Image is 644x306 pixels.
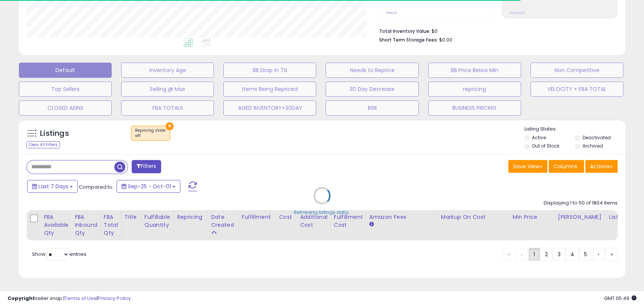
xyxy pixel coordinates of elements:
[223,63,316,78] button: BB Drop in 7d
[121,100,214,115] button: FBA TOTALS
[19,81,112,97] button: Top Sellers
[386,11,397,15] small: Prev: 0
[379,37,438,43] b: Short Term Storage Fees:
[19,100,112,115] button: CLOSED ASINS
[439,36,452,43] span: $0.00
[294,209,350,215] div: Retrieving listings data..
[530,63,623,78] button: Non Competitive
[8,295,131,302] div: seller snap | |
[326,100,418,115] button: BSR
[121,63,214,78] button: Inventory Age
[379,28,430,34] b: Total Inventory Value:
[98,295,131,302] a: Privacy Policy
[326,81,418,97] button: 30 Day Decrease
[223,81,316,97] button: Items Being Repriced
[428,63,521,78] button: BB Price Below Min
[121,81,214,97] button: Selling @ Max
[326,63,418,78] button: Needs to Reprice
[510,11,524,15] small: Prev: N/A
[223,100,316,115] button: AGED INVENTORY+30DAY
[604,295,636,302] span: 2025-10-9 05:49 GMT
[428,100,521,115] button: BUSINESS PRICING
[428,81,521,97] button: repricing
[65,295,97,302] a: Terms of Use
[8,295,35,302] strong: Copyright
[379,26,612,35] li: $0
[19,63,112,78] button: Default
[530,81,623,97] button: VELOCITY + FBA TOTAL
